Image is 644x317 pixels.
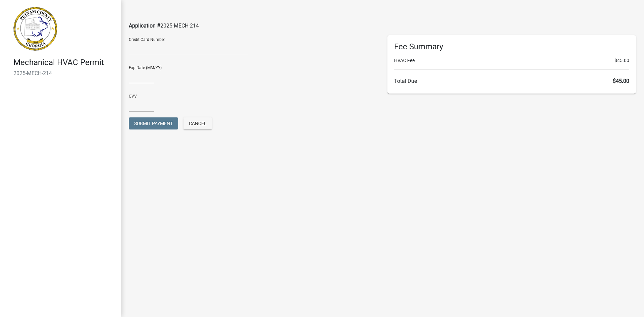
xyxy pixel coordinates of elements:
[129,38,165,42] label: Credit Card Number
[160,22,199,29] span: 2025-MECH-214
[189,121,207,126] span: Cancel
[13,58,115,67] h4: Mechanical HVAC Permit
[134,121,173,126] span: Submit Payment
[613,78,629,84] span: $45.00
[394,42,629,52] h6: Fee Summary
[129,117,178,129] button: Submit Payment
[183,117,212,129] button: Cancel
[13,7,57,51] img: Putnam County, Georgia
[13,70,115,76] h6: 2025-MECH-214
[129,22,160,29] span: Application #
[394,57,629,64] li: HVAC Fee
[394,78,629,84] h6: Total Due
[614,57,629,64] span: $45.00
